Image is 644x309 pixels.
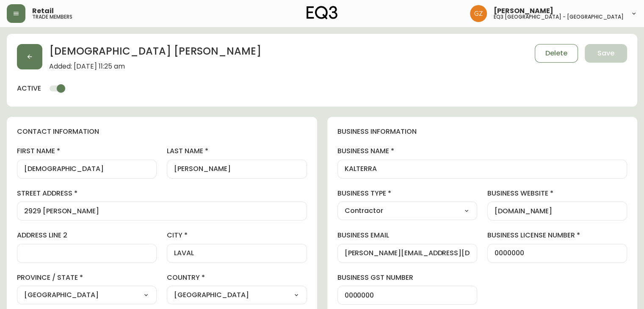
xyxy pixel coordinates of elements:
[49,63,261,70] span: Added: [DATE] 11:25 am
[337,146,627,156] label: business name
[487,231,627,240] label: business license number
[167,231,307,240] label: city
[337,231,477,240] label: business email
[494,14,624,19] h5: eq3 [GEOGRAPHIC_DATA] - [GEOGRAPHIC_DATA]
[337,189,477,198] label: business type
[32,8,54,14] span: Retail
[167,146,307,156] label: last name
[337,273,477,282] label: business gst number
[17,84,41,93] h4: active
[17,146,157,156] label: first name
[17,273,157,282] label: province / state
[17,189,307,198] label: street address
[535,44,578,63] button: Delete
[470,5,487,22] img: 78875dbee59462ec7ba26e296000f7de
[487,189,627,198] label: business website
[167,273,307,282] label: country
[49,44,261,63] h2: [DEMOGRAPHIC_DATA] [PERSON_NAME]
[17,127,307,136] h4: contact information
[17,231,157,240] label: address line 2
[495,207,620,215] input: https://www.designshop.com
[494,8,553,14] span: [PERSON_NAME]
[32,14,72,19] h5: trade members
[307,6,338,19] img: logo
[545,49,567,58] span: Delete
[337,127,627,136] h4: business information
